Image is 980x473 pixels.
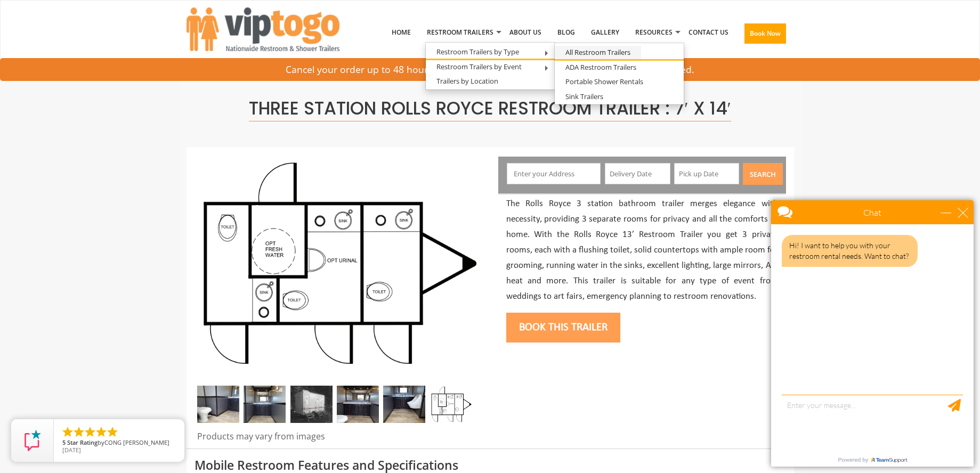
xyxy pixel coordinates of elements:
li:  [84,426,96,438]
img: Zoomed out inside view of restroom station with a mirror and sink [244,386,286,423]
span: [DATE] [62,446,81,454]
input: Enter your Address [507,163,601,184]
a: Home [384,5,419,60]
a: Portable Shower Rentals [555,75,654,88]
button: Book Now [744,23,786,44]
img: A close view of inside of a station with a stall, mirror and cabinets [197,386,239,423]
a: Sink Trailers [555,90,614,103]
span: 5 [62,438,66,446]
li:  [95,426,108,438]
iframe: Live Chat Box [765,194,980,473]
p: The Rolls Royce 3 station bathroom trailer merges elegance with necessity, providing 3 separate r... [506,197,778,304]
li:  [106,426,119,438]
a: Blog [549,5,583,60]
button: Book this trailer [506,313,620,342]
a: Gallery [583,5,627,60]
img: Zoomed out full inside view of restroom station with a stall, a mirror and a sink [337,386,379,423]
span: Star Rating [67,438,98,446]
a: Restroom Trailers [419,5,501,60]
li:  [72,426,85,438]
span: Three Station Rolls Royce Restroom Trailer : 7′ x 14′ [249,96,731,121]
a: Resources [627,5,681,60]
a: Contact Us [681,5,736,60]
a: ADA Restroom Trailers [555,61,647,74]
button: Search [743,163,783,185]
div: Products may vary from images [195,430,482,448]
h3: Mobile Restroom Features and Specifications [195,459,786,472]
a: Trailers by Location [426,75,509,88]
span: CONG [PERSON_NAME] [104,438,169,446]
a: Restroom Trailers by Event [426,60,532,74]
img: Side view of three station restroom trailer with three separate doors with signs [195,157,482,370]
img: Zoomed out inside view of male restroom station with a mirror, a urinal and a sink [383,386,425,423]
img: Side view of three station restroom trailer with three separate doors with signs [290,386,333,423]
a: About Us [501,5,549,60]
a: Restroom Trailers by Type [426,45,530,59]
img: VIPTOGO [187,7,339,51]
img: Floor Plan of 3 station restroom with sink and toilet [430,386,472,423]
a: All Restroom Trailers [555,46,641,59]
li:  [61,426,74,438]
input: Pick up Date [674,163,740,184]
a: Book Now [736,5,794,67]
img: Review Rating [22,430,43,451]
span: by [62,439,176,447]
input: Delivery Date [605,163,670,184]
